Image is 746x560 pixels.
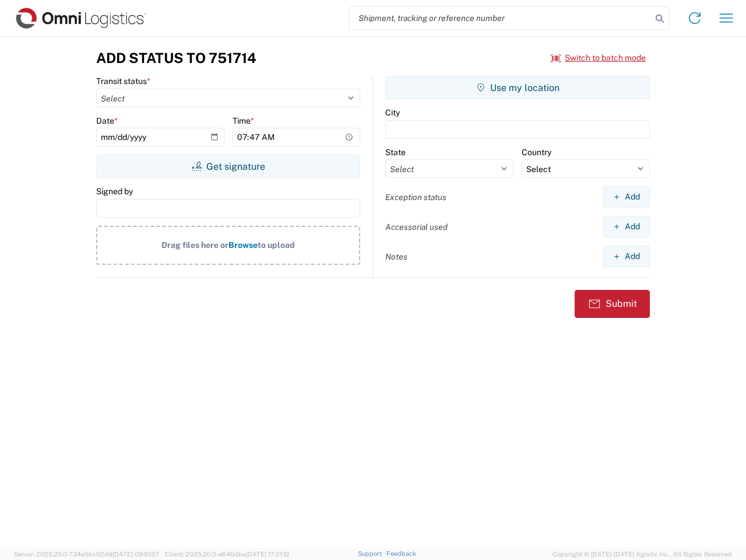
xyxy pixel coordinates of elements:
[385,107,400,118] label: City
[96,50,256,66] h3: Add Status to 751714
[165,551,290,558] span: Client: 2025.20.0-e640dba
[358,550,387,557] a: Support
[385,147,406,157] label: State
[228,240,258,250] span: Browse
[161,240,228,250] span: Drag files here or
[603,246,650,267] button: Add
[233,116,254,126] label: Time
[112,551,160,558] span: [DATE] 09:51:07
[553,549,732,559] span: Copyright © [DATE]-[DATE] Agistix Inc., All Rights Reserved
[551,48,646,68] button: Switch to batch mode
[96,186,133,197] label: Signed by
[603,186,650,208] button: Add
[96,155,360,178] button: Get signature
[575,290,650,318] button: Submit
[258,240,295,250] span: to upload
[14,551,160,558] span: Server: 2025.20.0-734e5bc92d9
[385,76,650,99] button: Use my location
[385,222,448,232] label: Accessorial used
[246,551,290,558] span: [DATE] 17:21:12
[96,116,118,126] label: Date
[385,192,446,202] label: Exception status
[603,216,650,237] button: Add
[522,147,551,157] label: Country
[96,76,150,86] label: Transit status
[350,7,652,29] input: Shipment, tracking or reference number
[385,251,407,262] label: Notes
[386,550,416,557] a: Feedback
